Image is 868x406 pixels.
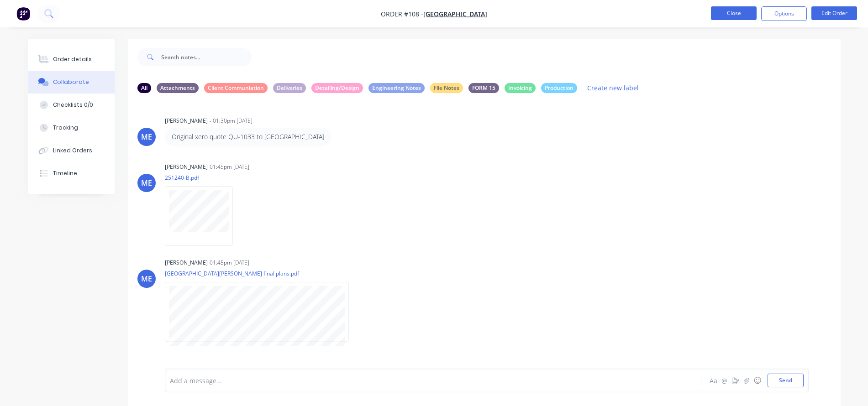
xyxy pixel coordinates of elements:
div: FORM 15 [468,83,499,93]
div: 01:46pm [DATE] [210,354,249,363]
div: Invoicing [505,83,536,93]
div: [PERSON_NAME] [165,354,208,363]
div: 01:45pm [DATE] [210,163,249,171]
div: 01:45pm [DATE] [210,259,249,267]
span: Order #108 - [381,10,423,18]
button: Tracking [28,116,115,139]
button: Send [768,374,804,387]
div: Client Communiation [204,83,268,93]
button: Timeline [28,162,115,185]
button: Options [761,6,807,21]
div: Production [541,83,577,93]
img: Factory [16,7,30,21]
p: Original xero quote QU-1033 to [GEOGRAPHIC_DATA] [172,132,324,141]
div: - 01:30pm [DATE] [210,117,253,125]
div: Collaborate [53,78,89,86]
div: File Notes [430,83,463,93]
button: Order details [28,48,115,71]
button: Linked Orders [28,139,115,162]
div: [PERSON_NAME] [165,259,208,267]
button: @ [719,375,730,386]
input: Search notes... [161,48,252,66]
div: Tracking [53,124,78,132]
div: Timeline [53,169,77,177]
div: Detailing/Design [311,83,363,93]
div: ME [141,273,152,284]
div: [PERSON_NAME] [165,117,208,125]
button: Close [711,6,757,20]
div: Order details [53,55,92,63]
div: Attachments [157,83,199,93]
button: Edit Order [811,6,857,20]
button: Checklists 0/0 [28,94,115,116]
div: ME [141,177,152,188]
p: 251240-B.pdf [165,174,242,182]
div: Engineering Notes [368,83,425,93]
div: Linked Orders [53,146,92,155]
div: ME [141,131,152,142]
button: Collaborate [28,71,115,94]
div: [PERSON_NAME] [165,163,208,171]
p: [GEOGRAPHIC_DATA][PERSON_NAME] final plans.pdf [165,270,358,277]
button: Aa [708,375,719,386]
a: [GEOGRAPHIC_DATA] [423,10,487,18]
div: Checklists 0/0 [53,101,93,109]
button: ☺ [752,375,763,386]
div: All [137,83,151,93]
div: Deliveries [273,83,306,93]
button: Create new label [583,82,644,94]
